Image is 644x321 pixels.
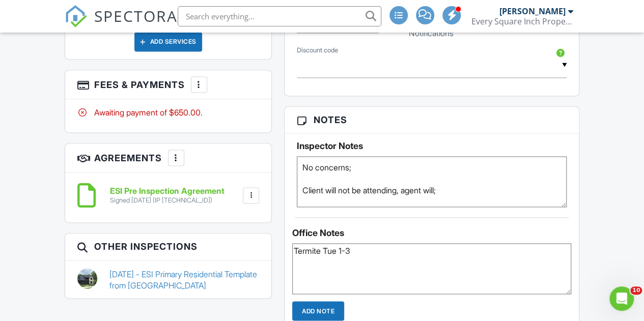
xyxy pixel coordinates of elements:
span: SPECTORA [94,5,178,26]
div: Add Services [134,32,202,51]
textarea: No concerns; Client will not be attending, agent will; BA will be in community, call for any ques... [297,156,567,207]
div: Office Notes [292,228,571,238]
a: ESI Pre Inspection Agreement Signed [DATE] (IP [TECHNICAL_ID]) [110,187,225,205]
div: Signed [DATE] (IP [TECHNICAL_ID]) [110,196,225,205]
iframe: Intercom live chat [609,286,634,311]
div: [PERSON_NAME] [499,6,566,16]
span: 10 [630,286,642,295]
input: Search everything... [178,6,381,26]
input: Add Note [292,301,344,320]
div: Every Square Inch Property Inspection [471,16,573,26]
div: Awaiting payment of $650.00. [77,107,260,118]
h3: Notes [285,107,579,133]
h5: Inspector Notes [297,141,567,151]
label: Discount code [297,46,338,55]
h3: Fees & Payments [65,70,272,99]
h3: Other Inspections [65,234,272,260]
h6: ESI Pre Inspection Agreement [110,187,225,196]
h3: Agreements [65,143,272,172]
img: The Best Home Inspection Software - Spectora [65,5,87,27]
textarea: Termite Tue 1-3 [292,243,571,294]
a: SPECTORA [65,14,178,35]
a: [DATE] - ESI Primary Residential Template from [GEOGRAPHIC_DATA] [109,268,259,291]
